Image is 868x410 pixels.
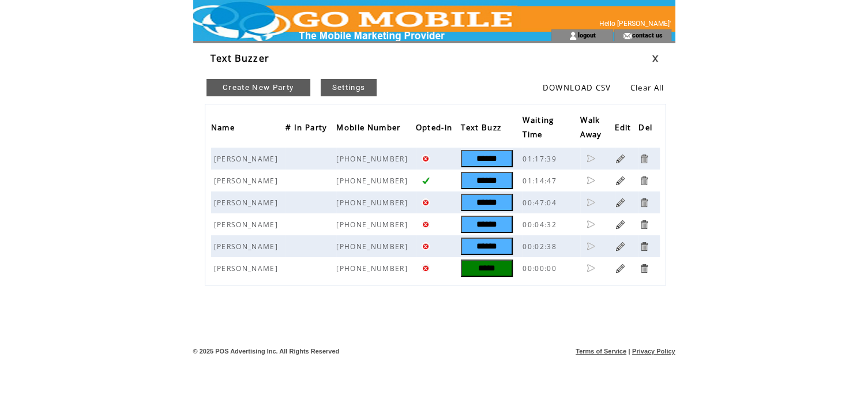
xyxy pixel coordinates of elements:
[321,79,377,96] a: Settings
[214,198,281,208] span: [PERSON_NAME]
[211,119,238,138] span: Name
[615,197,626,208] a: Click to edit
[638,197,649,208] a: Click to delete
[615,263,626,274] a: Click to edit
[577,31,595,39] a: logout
[523,112,554,145] span: Waiting Time
[336,176,411,186] span: [PHONE_NUMBER]
[336,198,411,208] span: [PHONE_NUMBER]
[523,176,559,186] span: 01:14:47
[336,242,411,251] span: [PHONE_NUMBER]
[214,220,281,230] span: [PERSON_NAME]
[638,263,649,274] a: Click to delete
[638,219,649,230] a: Click to delete
[193,348,340,355] span: © 2025 POS Advertising Inc. All Rights Reserved
[586,220,595,229] a: Click to set as walk away
[623,31,632,40] img: contact_us_icon.gif
[586,198,595,207] a: Click to set as walk away
[285,119,330,138] span: # In Party
[638,241,649,252] a: Click to delete
[586,264,595,273] a: Click to set as walk away
[586,242,595,251] a: Click to set as walk away
[632,348,675,355] a: Privacy Policy
[336,154,411,164] span: [PHONE_NUMBER]
[214,154,281,164] span: [PERSON_NAME]
[336,220,411,230] span: [PHONE_NUMBER]
[615,219,626,230] a: Click to edit
[615,175,626,186] a: Click to edit
[615,119,634,138] span: Edit
[632,31,662,39] a: contact us
[206,79,310,96] a: Create New Party
[214,176,281,186] span: [PERSON_NAME]
[638,153,649,164] a: Click to delete
[599,20,671,28] span: Hello [PERSON_NAME]'
[214,264,281,273] span: [PERSON_NAME]
[615,153,626,164] a: Click to edit
[586,176,595,185] a: Click to set as walk away
[461,119,504,138] span: Text Buzz
[336,119,403,138] span: Mobile Number
[523,264,559,273] span: 00:00:00
[336,264,411,273] span: [PHONE_NUMBER]
[638,175,649,186] a: Click to delete
[638,119,655,138] span: Del
[523,220,559,230] span: 00:04:32
[628,348,630,355] span: |
[211,52,270,65] span: Text Buzzer
[416,119,456,138] span: Opted-in
[576,348,626,355] a: Terms of Service
[630,82,664,93] a: Clear All
[615,241,626,252] a: Click to edit
[586,154,595,163] a: Click to set as walk away
[569,31,577,40] img: account_icon.gif
[580,112,604,145] span: Walk Away
[543,82,611,93] a: DOWNLOAD CSV
[523,154,559,164] span: 01:17:39
[523,242,559,251] span: 00:02:38
[523,198,559,208] span: 00:47:04
[214,242,281,251] span: [PERSON_NAME]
